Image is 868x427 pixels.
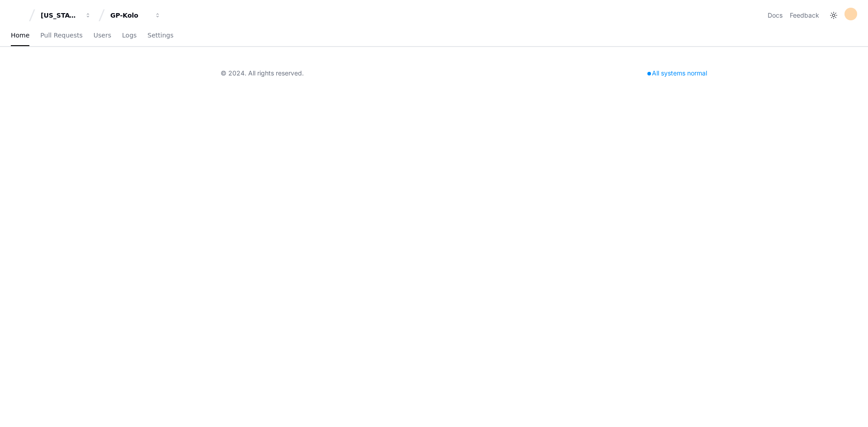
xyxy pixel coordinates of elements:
div: All systems normal [642,67,712,80]
button: GP-Kolo [107,7,165,23]
a: Pull Requests [40,25,82,46]
div: © 2024. All rights reserved. [221,69,304,78]
span: Settings [147,33,173,38]
a: Home [11,25,29,46]
a: Docs [768,11,783,20]
span: Logs [122,33,137,38]
span: Home [11,33,29,38]
span: Pull Requests [40,33,82,38]
button: [US_STATE] Pacific [37,7,95,23]
button: Feedback [790,11,819,20]
div: GP-Kolo [110,11,149,20]
a: Users [94,25,111,46]
a: Settings [147,25,173,46]
div: [US_STATE] Pacific [41,11,80,20]
a: Logs [122,25,137,46]
span: Users [94,33,111,38]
